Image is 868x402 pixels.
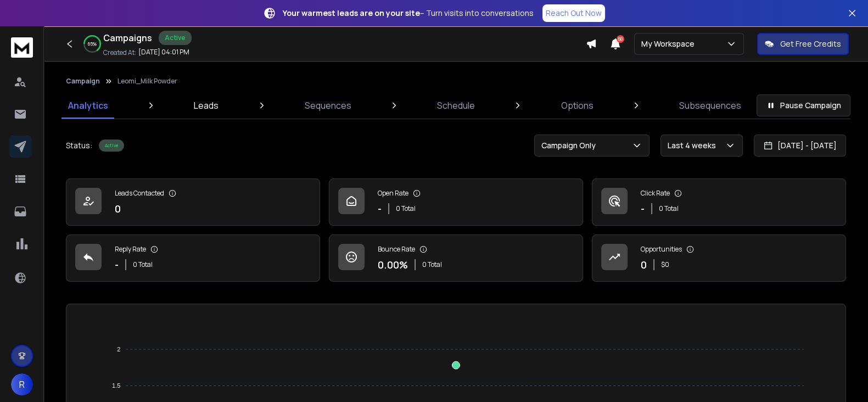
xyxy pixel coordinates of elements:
p: Created At: [103,48,136,57]
p: Leomi_Milk Powder [117,77,177,86]
a: Open Rate-0 Total [329,178,583,226]
button: Campaign [66,77,100,86]
div: Active [159,31,192,45]
a: Options [555,92,600,119]
p: 0 Total [396,204,416,213]
tspan: 1.5 [112,382,120,389]
h1: Campaigns [103,31,152,44]
p: Schedule [437,99,475,112]
p: 0 Total [422,260,442,269]
p: My Workspace [641,38,699,49]
p: Bounce Rate [378,245,415,254]
p: Get Free Credits [780,38,841,49]
p: Analytics [68,99,108,112]
p: – Turn visits into conversations [283,8,534,19]
p: Leads [194,99,219,112]
button: [DATE] - [DATE] [754,135,846,157]
tspan: 2 [117,346,120,353]
strong: Your warmest leads are on your site [283,8,420,18]
button: Pause Campaign [757,94,850,116]
p: Reach Out Now [546,8,602,19]
button: R [11,373,33,395]
p: Leads Contacted [115,189,164,198]
p: Last 4 weeks [668,140,720,151]
a: Leads Contacted0 [66,178,320,226]
a: Reach Out Now [542,4,605,22]
p: - [378,201,382,216]
p: Sequences [305,99,351,112]
a: Reply Rate-0 Total [66,235,320,282]
a: Schedule [430,92,481,119]
p: Subsequences [679,99,741,112]
img: logo [11,37,33,58]
a: Bounce Rate0.00%0 Total [329,235,583,282]
p: Campaign Only [541,140,600,151]
p: 0 Total [659,204,679,213]
p: - [115,257,119,272]
p: Open Rate [378,189,408,198]
p: 0 [115,201,121,216]
p: Opportunities [641,245,682,254]
p: - [641,201,645,216]
button: Get Free Credits [757,33,849,55]
a: Opportunities0$0 [592,235,846,282]
span: 50 [617,35,624,43]
a: Sequences [298,92,358,119]
a: Click Rate-0 Total [592,178,846,226]
p: 65 % [88,41,97,47]
p: Reply Rate [115,245,146,254]
p: 0 [641,257,647,272]
a: Subsequences [673,92,748,119]
a: Analytics [61,92,115,119]
p: [DATE] 04:01 PM [138,48,189,57]
p: 0 Total [133,260,153,269]
p: Status: [66,140,92,151]
div: Active [99,139,124,152]
p: 0.00 % [378,257,408,272]
p: Click Rate [641,189,670,198]
p: $ 0 [661,260,669,269]
a: Leads [187,92,225,119]
p: Options [561,99,593,112]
